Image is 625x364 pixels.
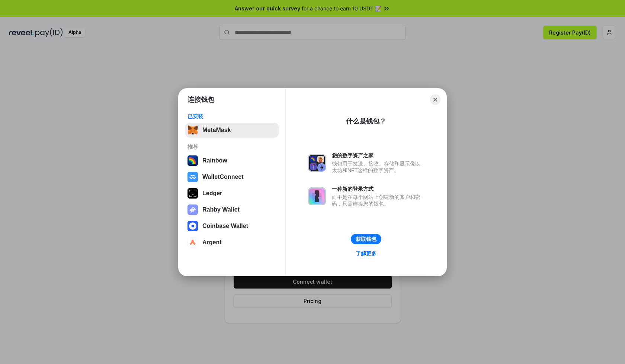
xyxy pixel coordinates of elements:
[202,206,240,213] div: Rabby Wallet
[202,239,222,246] div: Argent
[430,94,440,105] button: Close
[332,160,424,174] div: 钱包用于发送、接收、存储和显示像以太坊和NFT这样的数字资产。
[187,125,198,135] img: svg+xml,%3Csvg%20fill%3D%22none%22%20height%3D%2233%22%20viewBox%3D%220%200%2035%2033%22%20width%...
[187,221,198,231] img: svg+xml,%3Csvg%20width%3D%2228%22%20height%3D%2228%22%20viewBox%3D%220%200%2028%2028%22%20fill%3D...
[185,170,279,184] button: WalletConnect
[185,235,279,250] button: Argent
[202,190,222,197] div: Ledger
[202,174,244,180] div: WalletConnect
[185,219,279,233] button: Coinbase Wallet
[187,95,214,104] h1: 连接钱包
[202,157,227,164] div: Rainbow
[185,123,279,138] button: MetaMask
[185,186,279,201] button: Ledger
[202,127,231,133] div: MetaMask
[308,187,326,205] img: svg+xml,%3Csvg%20xmlns%3D%22http%3A%2F%2Fwww.w3.org%2F2000%2Fsvg%22%20fill%3D%22none%22%20viewBox...
[308,154,326,172] img: svg+xml,%3Csvg%20xmlns%3D%22http%3A%2F%2Fwww.w3.org%2F2000%2Fsvg%22%20fill%3D%22none%22%20viewBox...
[332,186,424,192] div: 一种新的登录方式
[202,223,248,229] div: Coinbase Wallet
[351,249,381,258] a: 了解更多
[187,188,198,199] img: svg+xml,%3Csvg%20xmlns%3D%22http%3A%2F%2Fwww.w3.org%2F2000%2Fsvg%22%20width%3D%2228%22%20height%3...
[351,234,381,244] button: 获取钱包
[187,113,276,120] div: 已安装
[356,236,376,242] div: 获取钱包
[187,144,276,150] div: 推荐
[187,155,198,166] img: svg+xml,%3Csvg%20width%3D%22120%22%20height%3D%22120%22%20viewBox%3D%220%200%20120%20120%22%20fil...
[332,194,424,207] div: 而不是在每个网站上创建新的账户和密码，只需连接您的钱包。
[356,250,376,257] div: 了解更多
[187,204,198,215] img: svg+xml,%3Csvg%20xmlns%3D%22http%3A%2F%2Fwww.w3.org%2F2000%2Fsvg%22%20fill%3D%22none%22%20viewBox...
[187,237,198,248] img: svg+xml,%3Csvg%20width%3D%2228%22%20height%3D%2228%22%20viewBox%3D%220%200%2028%2028%22%20fill%3D...
[185,202,279,217] button: Rabby Wallet
[332,152,424,159] div: 您的数字资产之家
[185,153,279,168] button: Rainbow
[187,172,198,182] img: svg+xml,%3Csvg%20width%3D%2228%22%20height%3D%2228%22%20viewBox%3D%220%200%2028%2028%22%20fill%3D...
[346,117,386,126] div: 什么是钱包？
